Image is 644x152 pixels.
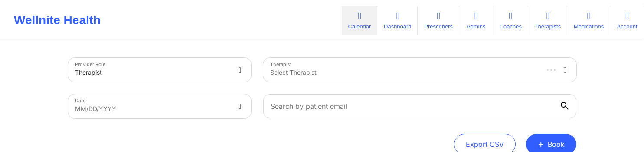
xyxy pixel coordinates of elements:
[377,6,418,35] a: Dashboard
[538,142,544,146] span: +
[567,6,610,35] a: Medications
[610,6,644,35] a: Account
[528,6,567,35] a: Therapists
[75,63,229,82] div: Therapist
[263,94,576,118] input: Search by patient email
[459,6,493,35] a: Admins
[493,6,528,35] a: Coaches
[418,6,459,35] a: Prescribers
[342,6,377,35] a: Calendar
